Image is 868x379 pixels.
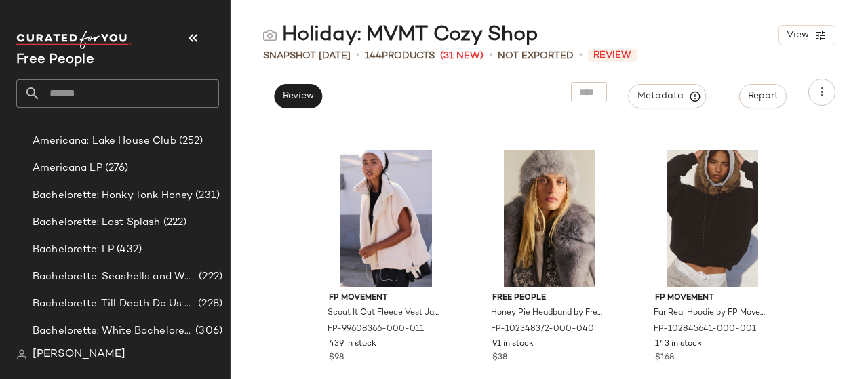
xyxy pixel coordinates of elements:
span: Bachelorette: Till Death Do Us Party [33,296,195,312]
button: Review [274,84,322,108]
img: 99608366_011_c [318,150,454,287]
span: Snapshot [DATE] [263,49,351,63]
span: FP-102348372-000-040 [491,323,594,336]
span: Fur Real Hoodie by FP Movement at Free People in Black, Size: M [654,307,768,319]
span: 144 [365,51,382,61]
span: Bachelorette: White Bachelorette Outfits [33,323,193,339]
span: Bachelorette: Honky Tonk Honey [33,188,193,203]
span: • [489,47,492,64]
img: svg%3e [263,28,277,42]
span: $98 [329,352,344,364]
span: Report [747,91,778,102]
span: 143 in stock [655,338,702,351]
span: $38 [492,352,507,364]
span: • [356,47,359,64]
span: Free People [492,292,607,304]
img: cfy_white_logo.C9jOOHJF.svg [16,31,132,49]
span: FP-102845641-000-001 [654,323,756,336]
span: Americana: Lake House Club [33,134,176,149]
span: Honey Pie Headband by Free People in Blue [491,307,606,319]
span: Bachelorette: LP [33,242,114,258]
span: 91 in stock [492,338,534,351]
span: Current Company Name [16,53,94,67]
span: Review [588,49,637,62]
span: Americana LP [33,161,102,176]
img: 102348372_040_a [481,150,618,287]
div: Holiday: MVMT Cozy Shop [263,22,538,49]
span: (306) [193,323,222,339]
span: Bachelorette: Seashells and Wedding Bells [33,269,196,285]
span: Bachelorette: Last Splash [33,215,161,231]
span: FP Movement [655,292,770,304]
span: (276) [102,161,129,176]
span: (222) [196,269,222,285]
span: $168 [655,352,674,364]
span: • [579,47,583,64]
span: FP-99608366-000-011 [328,323,424,336]
img: svg%3e [16,349,27,360]
span: (222) [161,215,187,231]
span: (31 New) [440,49,484,63]
span: FP Movement [329,292,443,304]
span: View [786,30,809,41]
img: 102845641_001_c [644,150,781,287]
span: (252) [176,134,203,149]
span: Not Exported [498,49,574,63]
span: (432) [114,242,142,258]
button: View [778,25,835,45]
button: Metadata [629,84,707,108]
button: Report [739,84,787,108]
span: Scout It Out Fleece Vest Jacket by FP Movement at Free People in White, Size: L [328,307,442,319]
span: (228) [195,296,222,312]
span: [PERSON_NAME] [33,346,125,363]
div: Products [365,49,435,63]
span: (231) [193,188,220,203]
span: Metadata [637,90,698,102]
span: 439 in stock [329,338,376,351]
span: Review [282,91,314,102]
